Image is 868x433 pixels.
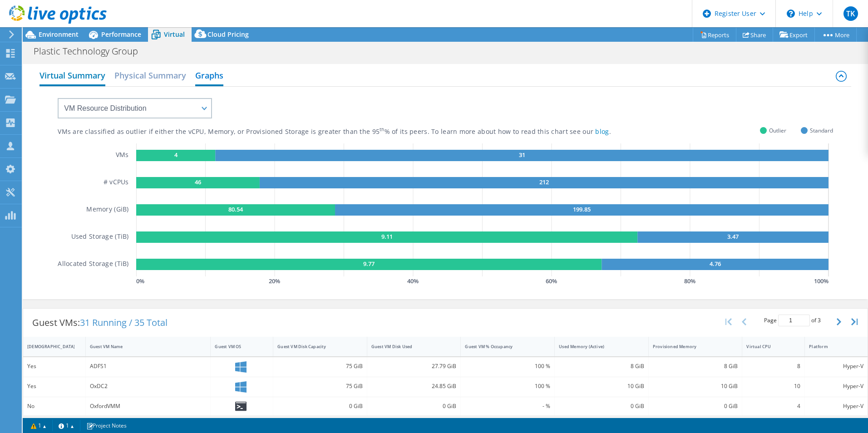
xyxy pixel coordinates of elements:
text: 4 [174,151,178,159]
div: OxDC2 [90,381,207,391]
div: Hyper-V [809,361,863,371]
text: 9.77 [363,260,375,268]
a: blog [595,127,609,136]
div: Hyper-V [809,381,863,391]
a: More [814,28,857,42]
a: Export [773,28,815,42]
input: jump to page [778,315,810,326]
text: 31 [518,151,525,159]
div: 0 GiB [559,401,644,411]
span: Virtual [164,30,185,39]
div: 0 GiB [277,401,363,411]
h5: Memory (GiB) [86,204,128,216]
svg: GaugeChartPercentageAxisTexta [136,276,833,285]
a: 1 [52,420,80,431]
div: 75 GiB [277,381,363,391]
span: 31 Running / 35 Total [80,316,168,329]
div: - % [465,401,550,411]
span: 3 [818,316,821,324]
text: 4.76 [709,260,720,268]
div: 0 GiB [653,401,738,411]
text: 9.11 [381,232,392,241]
div: Guest VM Disk Used [371,344,446,349]
div: Platform [809,344,853,349]
span: Environment [39,30,79,39]
h2: Physical Summary [114,66,186,84]
text: 100 % [814,277,829,285]
div: Yes [27,381,81,391]
div: OxfordVMM [90,401,207,411]
div: 10 GiB [559,381,644,391]
div: No [27,401,81,411]
text: 20 % [269,277,280,285]
h5: VMs [116,150,129,161]
h5: Used Storage (TiB) [71,231,129,243]
a: Share [736,28,773,42]
sup: th [380,126,385,133]
div: 75 GiB [277,361,363,371]
h1: Plastic Technology Group [30,46,152,56]
text: 40 % [407,277,419,285]
div: 10 [746,381,800,391]
text: 3.47 [727,232,739,241]
div: 100 % [465,361,550,371]
text: 212 [539,178,549,186]
h2: Virtual Summary [39,66,105,86]
text: 80.54 [228,205,243,213]
div: ADFS1 [90,361,207,371]
text: 0 % [136,277,144,285]
div: Used Memory (Active) [559,344,633,349]
a: Reports [693,28,736,42]
span: Cloud Pricing [207,30,249,39]
div: Guest VM OS [215,344,258,349]
text: 80 % [684,277,695,285]
div: 100 % [465,381,550,391]
text: 60 % [546,277,557,285]
a: 1 [25,420,53,431]
div: 10 GiB [653,381,738,391]
h5: Allocated Storage (TiB) [58,259,128,270]
div: Yes [27,361,81,371]
div: [DEMOGRAPHIC_DATA] [27,344,70,349]
div: 8 GiB [559,361,644,371]
span: Standard [810,125,833,136]
span: Page of [764,315,821,326]
div: Guest VMs: [23,309,177,337]
span: Outlier [769,125,786,136]
text: 199.85 [573,205,591,213]
div: 4 [746,401,800,411]
h2: Graphs [195,66,223,86]
div: 8 [746,361,800,371]
text: 46 [195,178,201,186]
svg: \n [787,10,795,18]
div: Guest VM % Occupancy [465,344,539,349]
div: Provisioned Memory [653,344,727,349]
a: Project Notes [80,420,133,431]
div: 27.79 GiB [371,361,457,371]
div: 8 GiB [653,361,738,371]
div: 0 GiB [371,401,457,411]
div: Hyper-V [809,401,863,411]
div: Guest VM Disk Capacity [277,344,352,349]
div: Virtual CPU [746,344,789,349]
div: Guest VM Name [90,344,196,349]
span: TK [843,6,858,21]
span: Performance [101,30,141,39]
div: VMs are classified as outlier if either the vCPU, Memory, or Provisioned Storage is greater than ... [58,128,656,136]
div: 24.85 GiB [371,381,457,391]
h5: # vCPUs [104,177,129,188]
